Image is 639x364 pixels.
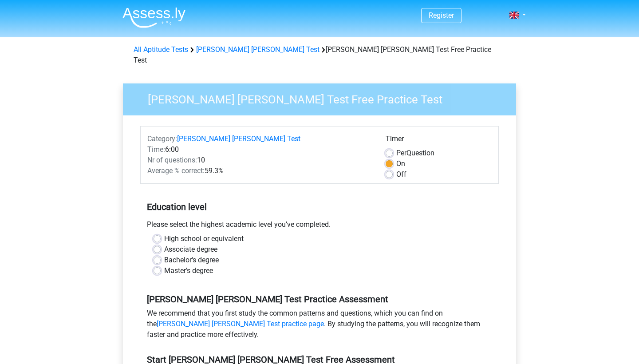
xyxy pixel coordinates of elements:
label: Master's degree [164,265,213,276]
img: Assessly [122,7,185,28]
label: Bachelor's degree [164,255,219,265]
label: Associate degree [164,244,217,255]
div: Timer [386,134,492,148]
div: [PERSON_NAME] [PERSON_NAME] Test Free Practice Test [130,44,509,66]
a: Register [429,11,454,20]
label: On [396,158,405,169]
label: Question [396,148,434,158]
span: Category: [147,135,177,143]
h5: [PERSON_NAME] [PERSON_NAME] Test Practice Assessment [147,294,492,305]
span: Per [396,149,406,157]
a: All Aptitude Tests [134,45,188,54]
div: 10 [141,155,379,166]
h5: Education level [147,198,492,216]
div: 6:00 [141,144,379,155]
span: Average % correct: [147,166,205,175]
a: [PERSON_NAME] [PERSON_NAME] Test practice page [157,320,324,328]
a: [PERSON_NAME] [PERSON_NAME] Test [177,135,300,143]
span: Nr of questions: [147,156,197,164]
div: 59.3% [141,166,379,176]
h3: [PERSON_NAME] [PERSON_NAME] Test Free Practice Test [137,89,509,107]
div: Please select the highest academic level you’ve completed. [140,219,499,233]
span: Time: [147,145,165,154]
a: [PERSON_NAME] [PERSON_NAME] Test [196,45,319,54]
label: Off [396,169,406,180]
div: We recommend that you first study the common patterns and questions, which you can find on the . ... [140,308,499,344]
label: High school or equivalent [164,233,244,244]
